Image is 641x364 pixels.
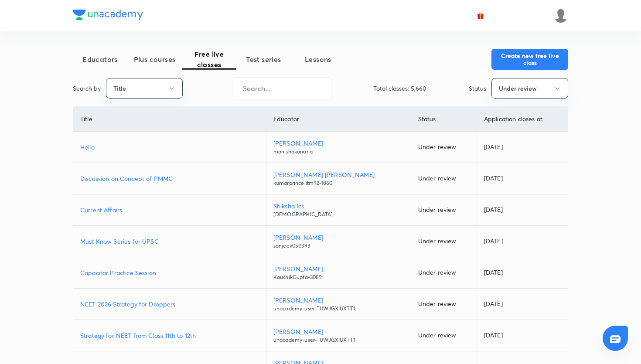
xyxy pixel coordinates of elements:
[273,305,404,313] p: unacademy-user-TUWJGXIUXTT1
[273,201,404,218] a: Shiksha Ics[DEMOGRAPHIC_DATA]
[106,78,183,99] button: Title
[273,148,404,156] p: manishakanoria
[80,174,259,183] a: Discussion on Concept of PMMC
[273,170,404,179] p: [PERSON_NAME] [PERSON_NAME]
[80,268,259,277] a: Capacitor Practice Session
[73,107,266,132] th: Title
[73,84,101,93] p: Search by
[477,194,568,226] td: [DATE]
[411,194,477,226] td: Under review
[491,49,568,70] button: Create new free live class
[273,233,404,242] p: [PERSON_NAME]
[80,143,259,152] a: Hello
[411,320,477,351] td: Under review
[411,257,477,289] td: Under review
[232,77,331,99] input: Search...
[273,139,404,156] a: [PERSON_NAME]manishakanoria
[411,226,477,257] td: Under review
[273,336,404,344] p: unacademy-user-TUWJGXIUXTT1
[273,273,404,281] p: KaushikGupta-3089
[474,9,488,23] button: avatar
[411,289,477,320] td: Under review
[273,211,404,218] p: [DEMOGRAPHIC_DATA]
[291,54,345,65] span: Lessons
[477,289,568,320] td: [DATE]
[273,296,404,305] p: [PERSON_NAME]
[73,54,127,65] span: Educators
[553,8,568,23] img: Muzzamil
[373,84,426,93] p: Total classes: 5,660
[477,226,568,257] td: [DATE]
[80,299,259,309] a: NEET 2026 Strategy for Droppers
[273,264,404,273] p: [PERSON_NAME]
[273,201,404,211] p: Shiksha Ics
[477,257,568,289] td: [DATE]
[273,296,404,313] a: [PERSON_NAME]unacademy-user-TUWJGXIUXTT1
[477,132,568,163] td: [DATE]
[266,107,411,132] th: Educator
[273,170,404,187] a: [PERSON_NAME] [PERSON_NAME]kumarprinceiitm92-1860
[477,12,484,20] img: avatar
[411,163,477,194] td: Under review
[182,49,236,70] span: Free live classes
[411,132,477,163] td: Under review
[477,320,568,351] td: [DATE]
[477,107,568,132] th: Application closes at
[469,84,486,93] p: Status
[273,327,404,344] a: [PERSON_NAME]unacademy-user-TUWJGXIUXTT1
[73,10,143,22] a: Company Logo
[491,78,568,99] button: Under review
[477,163,568,194] td: [DATE]
[236,54,291,65] span: Test series
[411,107,477,132] th: Status
[73,10,143,20] img: Company Logo
[273,139,404,148] p: [PERSON_NAME]
[273,179,404,187] p: kumarprinceiitm92-1860
[273,242,404,250] p: sanjeev050393
[273,327,404,336] p: [PERSON_NAME]
[273,233,404,250] a: [PERSON_NAME]sanjeev050393
[80,205,259,214] a: Current Affairs
[273,264,404,281] a: [PERSON_NAME]KaushikGupta-3089
[80,331,259,340] a: Strategy for NEET from Class 11th to 12th
[127,54,182,65] span: Plus courses
[80,237,259,246] a: Must Know Series for UPSC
